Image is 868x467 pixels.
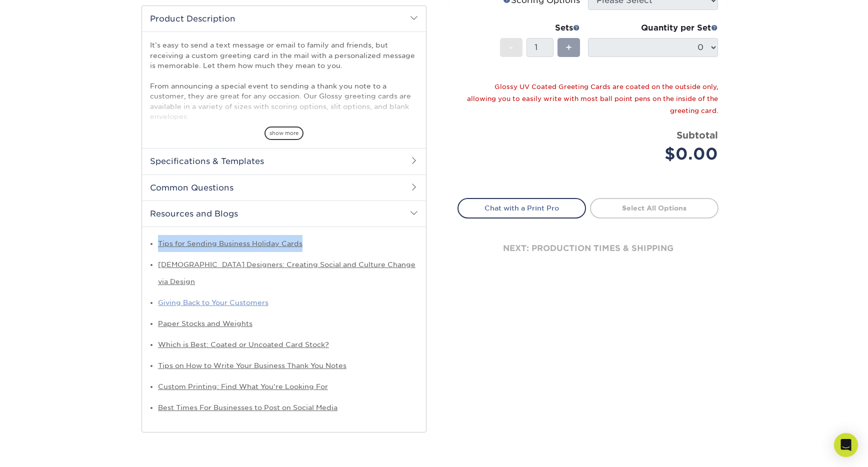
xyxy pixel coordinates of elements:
[158,319,252,327] a: Paper Stocks and Weights
[158,239,302,247] a: Tips for Sending Business Holiday Cards
[158,298,268,306] a: Giving Back to Your Customers
[142,174,426,200] h2: Common Questions
[565,40,572,55] span: +
[158,382,328,390] a: Custom Printing: Find What You're Looking For
[158,260,415,285] a: [DEMOGRAPHIC_DATA] Designers: Creating Social and Culture Change via Design
[457,218,718,278] div: next: production times & shipping
[509,40,513,55] span: -
[142,148,426,174] h2: Specifications & Templates
[588,22,718,34] div: Quantity per Set
[264,126,303,140] span: show more
[500,22,580,34] div: Sets
[158,340,329,348] a: Which is Best: Coated or Uncoated Card Stock?
[457,198,586,218] a: Chat with a Print Pro
[142,200,426,226] h2: Resources and Blogs
[676,129,718,140] strong: Subtotal
[467,83,718,114] small: Glossy UV Coated Greeting Cards are coated on the outside only, allowing you to easily write with...
[158,361,346,369] a: Tips on How to Write Your Business Thank You Notes
[834,433,858,457] div: Open Intercom Messenger
[158,403,337,411] a: Best Times For Businesses to Post on Social Media
[142,6,426,31] h2: Product Description
[595,142,718,166] div: $0.00
[150,40,418,152] p: It’s easy to send a text message or email to family and friends, but receiving a custom greeting ...
[590,198,718,218] a: Select All Options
